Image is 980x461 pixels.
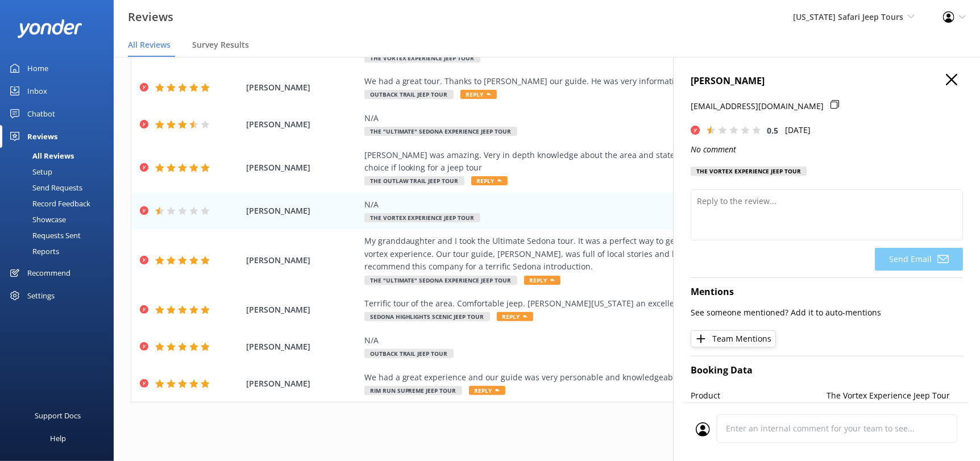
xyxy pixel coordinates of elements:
span: Rim Run Supreme Jeep Tour [364,386,462,395]
span: [PERSON_NAME] [246,304,358,316]
span: 0.5 [767,125,778,136]
span: Reply [460,90,497,99]
div: Chatbot [27,102,55,125]
div: My granddaughter and I took the Ultimate Sedona tour. It was a perfect way to get a true taste of... [364,235,882,273]
span: [PERSON_NAME] [246,340,358,353]
span: Reply [469,386,505,395]
div: All Reviews [7,148,74,164]
span: [PERSON_NAME] [246,161,358,174]
a: Reports [7,243,114,259]
a: Setup [7,164,114,180]
h4: [PERSON_NAME] [691,74,963,89]
div: Showcase [7,211,66,227]
p: The Vortex Experience Jeep Tour [827,389,964,402]
div: N/A [364,334,882,347]
img: yonder-white-logo.png [17,19,82,38]
span: The "Ultimate" Sedona Experience Jeep Tour [364,127,517,136]
span: Reply [524,276,560,285]
div: The Vortex Experience Jeep Tour [691,167,807,176]
span: [PERSON_NAME] [246,205,358,217]
p: See someone mentioned? Add it to auto-mentions [691,306,963,319]
div: [PERSON_NAME] was amazing. Very in depth knowledge about the area and state that he shared. He li... [364,149,882,175]
span: [PERSON_NAME] [246,118,358,131]
span: Reply [471,176,508,185]
h4: Booking Data [691,363,963,378]
div: Recommend [27,261,70,284]
div: Setup [7,164,52,180]
span: Outback Trail Jeep Tour [364,349,454,358]
div: Settings [27,284,55,307]
span: The Vortex Experience Jeep Tour [364,53,480,63]
div: Support Docs [35,404,81,427]
div: Terrific tour of the area. Comfortable jeep. [PERSON_NAME][US_STATE] an excellent guide [364,297,882,310]
button: Team Mentions [691,330,776,347]
p: [EMAIL_ADDRESS][DOMAIN_NAME] [691,100,824,113]
div: N/A [364,198,882,211]
div: Requests Sent [7,227,81,243]
span: Sedona Highlights Scenic Jeep Tour [364,312,490,321]
button: Close [946,74,957,86]
span: Outback Trail Jeep Tour [364,90,454,99]
div: Reports [7,243,59,259]
span: The Outlaw Trail Jeep Tour [364,176,464,185]
span: All Reviews [128,39,171,51]
span: [PERSON_NAME] [246,377,358,390]
span: The "Ultimate" Sedona Experience Jeep Tour [364,276,517,285]
h3: Reviews [128,8,173,26]
div: Help [50,427,66,450]
div: Send Requests [7,180,82,196]
a: Send Requests [7,180,114,196]
span: [US_STATE] Safari Jeep Tours [793,11,903,22]
h4: Mentions [691,285,963,300]
span: The Vortex Experience Jeep Tour [364,213,480,222]
a: Record Feedback [7,196,114,211]
div: We had a great tour. Thanks to [PERSON_NAME] our guide. He was very informative and funny. Made t... [364,75,882,88]
p: Product [691,389,827,402]
div: Record Feedback [7,196,90,211]
div: Inbox [27,80,47,102]
div: We had a great experience and our guide was very personable and knowledgeable. [364,371,882,384]
i: No comment [691,144,736,155]
div: Reviews [27,125,57,148]
img: user_profile.svg [696,422,710,437]
div: N/A [364,112,882,124]
span: [PERSON_NAME] [246,81,358,94]
a: Requests Sent [7,227,114,243]
p: [DATE] [785,124,811,136]
span: Reply [497,312,533,321]
span: Survey Results [192,39,249,51]
a: All Reviews [7,148,114,164]
a: Showcase [7,211,114,227]
div: Home [27,57,48,80]
span: [PERSON_NAME] [246,254,358,267]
